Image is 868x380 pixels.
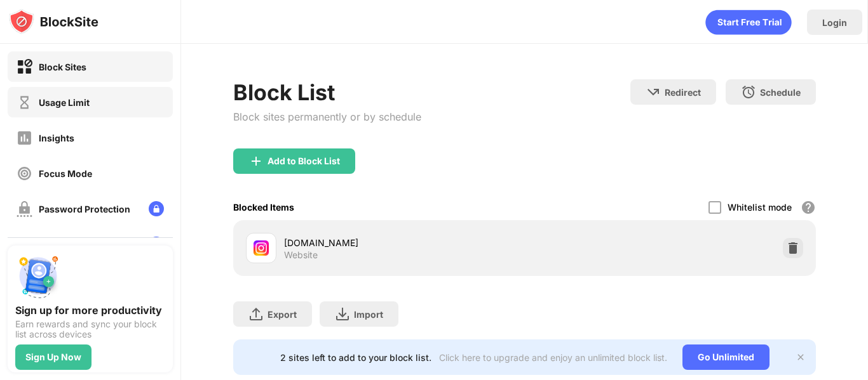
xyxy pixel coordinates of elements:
[233,202,294,213] div: Blocked Items
[39,62,86,72] div: Block Sites
[284,236,525,249] div: [DOMAIN_NAME]
[25,352,81,362] div: Sign Up Now
[17,237,32,252] img: customize-block-page-off.svg
[760,87,801,98] div: Schedule
[439,352,667,363] div: Click here to upgrade and enjoy an unlimited block list.
[17,166,32,181] img: focus-off.svg
[17,59,32,75] img: block-on.svg
[284,249,318,261] div: Website
[15,253,61,299] img: push-signup.svg
[39,168,92,179] div: Focus Mode
[233,110,421,123] div: Block sites permanently or by schedule
[17,201,32,217] img: password-protection-off.svg
[15,304,165,317] div: Sign up for more productivity
[682,344,770,370] div: Go Unlimited
[796,352,806,362] img: x-button.svg
[705,10,792,35] div: animation
[15,319,165,339] div: Earn rewards and sync your block list across devices
[280,352,431,363] div: 2 sites left to add to your block list.
[149,237,164,252] img: lock-menu.svg
[665,87,701,98] div: Redirect
[39,133,74,143] div: Insights
[17,130,32,146] img: insights-off.svg
[254,240,269,256] img: favicons
[728,202,792,213] div: Whitelist mode
[233,79,421,105] div: Block List
[9,9,98,34] img: logo-blocksite.svg
[149,201,164,216] img: lock-menu.svg
[268,156,340,166] div: Add to Block List
[39,204,130,214] div: Password Protection
[39,97,90,108] div: Usage Limit
[354,309,383,320] div: Import
[822,17,847,28] div: Login
[268,309,297,320] div: Export
[17,95,32,110] img: time-usage-off.svg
